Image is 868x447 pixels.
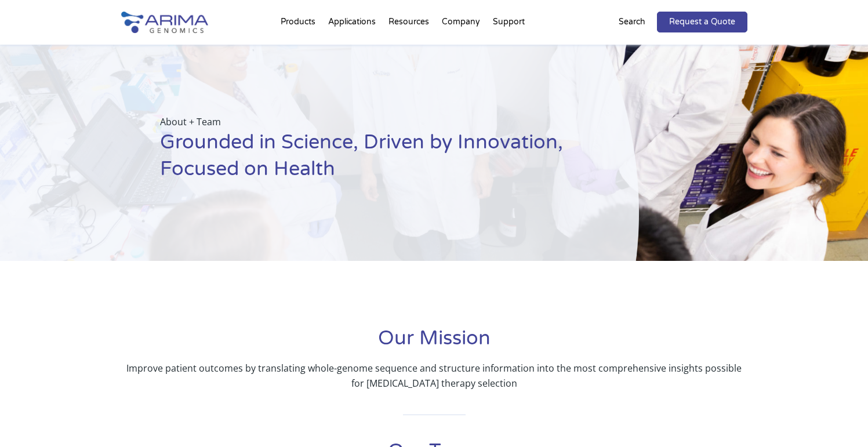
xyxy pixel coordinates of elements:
p: Search [619,14,645,30]
a: Request a Quote [657,12,747,32]
h1: Our Mission [121,325,747,361]
h1: Grounded in Science, Driven by Innovation, Focused on Health [160,129,582,191]
img: Arima-Genomics-logo [121,12,208,33]
p: About + Team [160,114,582,129]
p: Improve patient outcomes by translating whole-genome sequence and structure information into the ... [121,361,747,391]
